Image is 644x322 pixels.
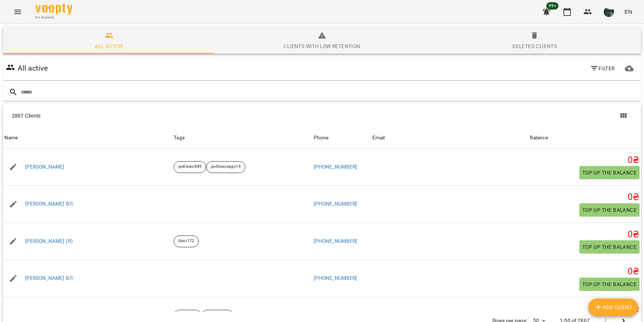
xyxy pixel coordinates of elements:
[206,161,245,173] div: роблоксмідл14
[582,206,637,214] span: Top up the balance
[9,3,27,21] button: Menu
[95,42,123,51] div: All active
[174,310,201,322] div: ітстарт36
[590,64,615,73] span: Filter
[174,133,310,142] div: Tags
[530,266,640,277] h5: 0 ₴
[174,161,206,173] div: роблоксЯ49
[25,275,73,282] a: [PERSON_NAME] ВЛ
[582,243,637,251] span: Top up the balance
[314,133,329,142] div: Phone
[588,298,638,316] button: Add Client
[25,200,73,208] a: [PERSON_NAME] ВЛ
[587,62,618,75] button: Filter
[35,4,72,14] img: Voopty Logo
[624,8,632,16] span: EN
[25,238,73,245] a: [PERSON_NAME] (Я)
[579,240,640,254] button: Top up the balance
[621,5,635,18] button: EN
[314,238,357,244] a: [PHONE_NUMBER]
[594,303,633,312] span: Add Client
[201,310,234,322] div: ітстартпро2
[604,7,614,17] img: aa1b040b8dd0042f4e09f431b6c9ed0a.jpeg
[314,275,357,281] a: [PHONE_NUMBER]
[283,42,360,51] div: Clients with low retention
[314,133,329,142] div: Sort
[3,104,641,128] div: Table Toolbar
[174,235,199,247] div: блог172
[372,133,527,142] span: Email
[614,107,632,125] button: Show columns
[372,133,385,142] div: Email
[579,166,640,179] button: Top up the balance
[579,278,640,291] button: Top up the balance
[4,133,171,142] span: Name
[582,168,637,177] span: Top up the balance
[372,133,385,142] div: Sort
[530,133,640,142] span: Balance
[530,133,548,142] div: Balance
[178,164,201,170] p: роблоксЯ49
[530,191,640,203] h5: 0 ₴
[12,112,328,119] div: 2867 Clients
[314,133,369,142] span: Phone
[546,2,559,10] span: 99+
[530,155,640,166] h5: 0 ₴
[530,133,548,142] div: Sort
[582,280,637,289] span: Top up the balance
[25,163,65,171] a: [PERSON_NAME]
[35,15,72,20] span: For Business
[18,62,48,74] h6: All active
[178,238,194,244] p: блог172
[530,303,640,315] h5: 0 ₴
[4,133,18,142] div: Sort
[512,42,557,51] div: Deleted clients
[4,133,18,142] div: Name
[530,229,640,240] h5: 0 ₴
[211,164,240,170] p: роблоксмідл14
[314,201,357,207] a: [PHONE_NUMBER]
[314,164,357,170] a: [PHONE_NUMBER]
[579,203,640,217] button: Top up the balance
